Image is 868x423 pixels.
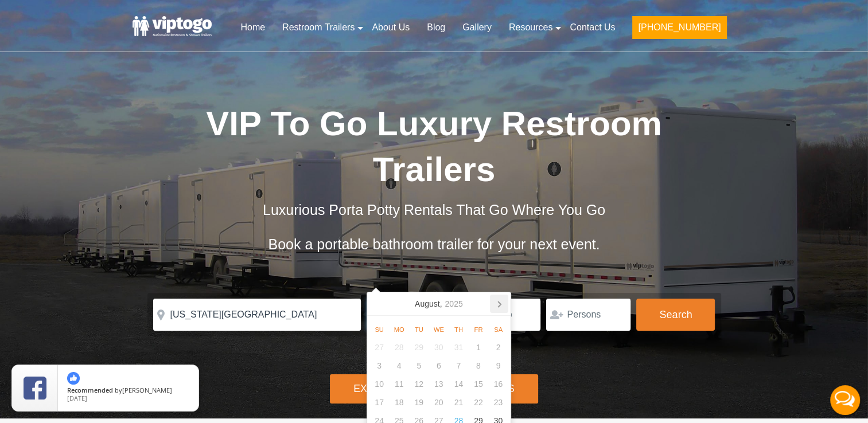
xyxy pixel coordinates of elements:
[418,15,454,40] a: Blog
[67,387,189,395] span: by
[488,393,508,412] div: 23
[429,338,449,357] div: 30
[624,15,735,46] a: [PHONE_NUMBER]
[67,372,80,385] img: thumbs up icon
[449,338,469,357] div: 31
[636,299,715,331] button: Search
[389,357,409,375] div: 4
[67,386,113,394] span: Recommended
[822,377,868,423] button: Live Chat
[409,323,429,336] div: Tu
[500,15,561,40] a: Resources
[488,338,508,357] div: 2
[369,375,390,393] div: 10
[67,394,87,402] span: [DATE]
[632,16,726,39] button: [PHONE_NUMBER]
[546,299,630,331] input: Persons
[488,375,508,393] div: 16
[330,374,538,404] div: Explore Restroom Trailers
[445,297,462,311] i: 2025
[409,357,429,375] div: 5
[429,323,449,336] div: We
[369,393,390,412] div: 17
[369,338,390,357] div: 27
[268,236,600,252] span: Book a portable bathroom trailer for your next event.
[449,375,469,393] div: 14
[409,375,429,393] div: 12
[410,295,468,313] div: August,
[389,393,409,412] div: 18
[389,338,409,357] div: 28
[488,357,508,375] div: 9
[469,375,489,393] div: 15
[232,15,274,40] a: Home
[369,357,390,375] div: 3
[363,15,418,40] a: About Us
[409,338,429,357] div: 29
[429,375,449,393] div: 13
[122,386,172,394] span: [PERSON_NAME]
[488,323,508,336] div: Sa
[429,393,449,412] div: 20
[449,393,469,412] div: 21
[369,323,390,336] div: Su
[389,375,409,393] div: 11
[469,357,489,375] div: 8
[449,323,469,336] div: Th
[409,393,429,412] div: 19
[263,202,605,218] span: Luxurious Porta Potty Rentals That Go Where You Go
[24,377,46,399] img: Review Rating
[561,15,624,40] a: Contact Us
[449,357,469,375] div: 7
[429,357,449,375] div: 6
[206,104,662,189] span: VIP To Go Luxury Restroom Trailers
[469,393,489,412] div: 22
[469,323,489,336] div: Fr
[153,299,361,331] input: Where do you need your restroom?
[469,338,489,357] div: 1
[454,15,500,40] a: Gallery
[389,323,409,336] div: Mo
[274,15,363,40] a: Restroom Trailers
